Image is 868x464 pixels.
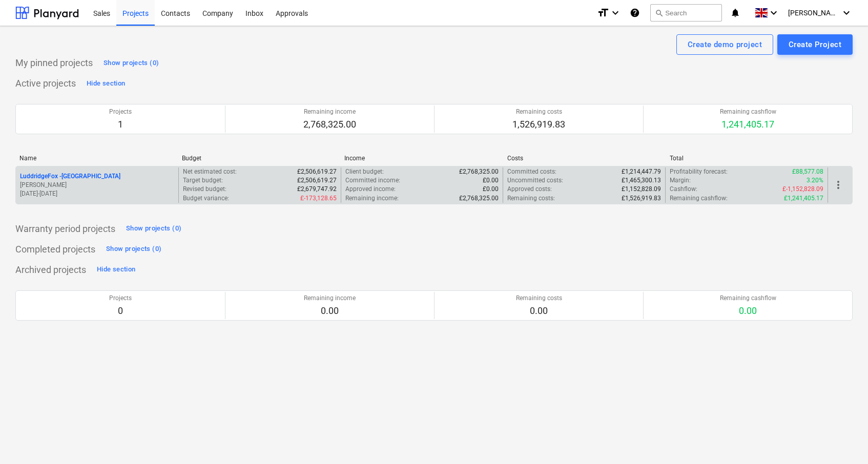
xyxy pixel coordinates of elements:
[20,172,174,198] div: LuddridgeFox -[GEOGRAPHIC_DATA][PERSON_NAME][DATE]-[DATE]
[183,167,237,176] p: Net estimated cost :
[109,305,132,317] p: 0
[19,155,174,162] div: Name
[303,118,356,131] p: 2,768,325.00
[97,264,135,276] div: Hide section
[106,243,161,255] div: Show projects (0)
[20,181,174,189] p: [PERSON_NAME]
[512,118,565,131] p: 1,526,919.83
[20,172,120,181] p: LuddridgeFox - [GEOGRAPHIC_DATA]
[597,7,609,19] i: format_size
[483,176,499,185] p: £0.00
[15,57,93,69] p: My pinned projects
[345,167,384,176] p: Client budget :
[507,167,556,176] p: Committed costs :
[507,155,662,162] div: Costs
[516,305,562,317] p: 0.00
[789,38,841,51] div: Create Project
[15,264,86,276] p: Archived projects
[87,78,125,90] div: Hide section
[609,7,622,19] i: keyboard_arrow_down
[183,194,229,203] p: Budget variance :
[123,221,184,237] button: Show projects (0)
[670,194,728,203] p: Remaining cashflow :
[507,185,552,194] p: Approved costs :
[516,294,562,303] p: Remaining costs
[297,176,337,185] p: £2,506,619.27
[622,194,661,203] p: £1,526,919.83
[15,77,76,90] p: Active projects
[730,7,740,19] i: notifications
[84,75,128,92] button: Hide section
[182,155,336,162] div: Budget
[15,223,115,235] p: Warranty period projects
[507,194,555,203] p: Remaining costs :
[782,185,823,194] p: £-1,152,828.09
[622,167,661,176] p: £1,214,447.79
[670,176,691,185] p: Margin :
[655,9,663,17] span: search
[459,167,499,176] p: £2,768,325.00
[345,176,400,185] p: Committed income :
[345,185,396,194] p: Approved income :
[345,194,399,203] p: Remaining income :
[670,185,697,194] p: Cashflow :
[304,294,356,303] p: Remaining income
[622,185,661,194] p: £1,152,828.09
[300,194,337,203] p: £-173,128.65
[720,294,776,303] p: Remaining cashflow
[304,305,356,317] p: 0.00
[104,241,164,258] button: Show projects (0)
[622,176,661,185] p: £1,465,300.13
[720,108,776,116] p: Remaining cashflow
[630,7,640,19] i: Knowledge base
[788,9,839,17] span: [PERSON_NAME]
[104,57,159,69] div: Show projects (0)
[817,415,868,464] iframe: Chat Widget
[94,262,138,278] button: Hide section
[720,305,776,317] p: 0.00
[20,189,174,198] p: [DATE] - [DATE]
[126,223,181,235] div: Show projects (0)
[670,167,728,176] p: Profitability forecast :
[676,34,773,55] button: Create demo project
[344,155,499,162] div: Income
[297,167,337,176] p: £2,506,619.27
[512,108,565,116] p: Remaining costs
[784,194,823,203] p: £1,241,405.17
[183,176,223,185] p: Target budget :
[832,179,844,191] span: more_vert
[109,118,132,131] p: 1
[297,185,337,194] p: £2,679,747.92
[507,176,563,185] p: Uncommitted costs :
[777,34,853,55] button: Create Project
[807,176,823,185] p: 3.20%
[303,108,356,116] p: Remaining income
[101,55,161,71] button: Show projects (0)
[109,108,132,116] p: Projects
[183,185,226,194] p: Revised budget :
[670,155,824,162] div: Total
[459,194,499,203] p: £2,768,325.00
[840,7,853,19] i: keyboard_arrow_down
[650,4,722,22] button: Search
[688,38,762,51] div: Create demo project
[720,118,776,131] p: 1,241,405.17
[768,7,780,19] i: keyboard_arrow_down
[109,294,132,303] p: Projects
[792,167,823,176] p: £88,577.08
[15,243,95,256] p: Completed projects
[483,185,499,194] p: £0.00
